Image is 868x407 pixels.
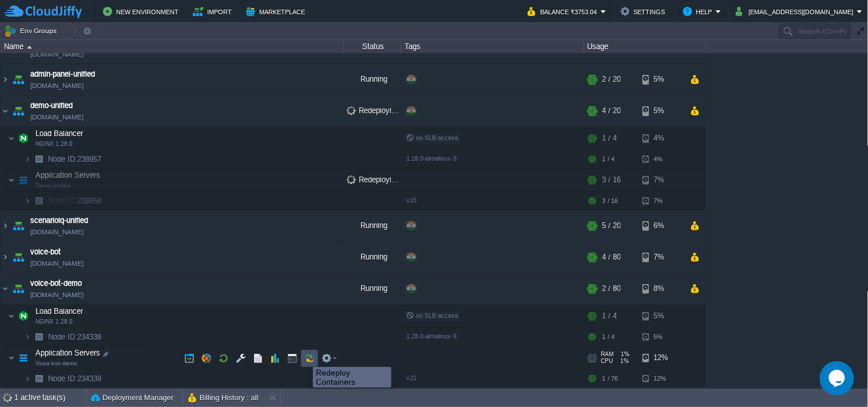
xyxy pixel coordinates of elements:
[10,64,26,95] img: AMDAwAAAACH5BAEAAAAALAAAAAABAAEAAAICRAEAOw==
[10,242,26,273] img: AMDAwAAAACH5BAEAAAAALAAAAAABAAEAAAICRAEAOw==
[344,40,401,53] div: Status
[30,80,84,91] a: [DOMAIN_NAME]
[1,210,10,241] img: AMDAwAAAACH5BAEAAAAALAAAAAABAAEAAAICRAEAOw==
[603,95,621,126] div: 4 / 20
[35,141,73,147] span: NGINX 1.28.0
[30,69,95,80] a: admin-panel-unified
[8,346,15,369] img: AMDAwAAAACH5BAEAAAAALAAAAAABAAEAAAICRAEAOw==
[246,5,308,18] button: Marketplace
[1,64,10,95] img: AMDAwAAAACH5BAEAAAAALAAAAAABAAEAAAICRAEAOw==
[603,328,615,346] div: 1 / 4
[35,318,73,325] span: NGINX 1.28.0
[30,289,84,301] a: [DOMAIN_NAME]
[585,40,706,53] div: Usage
[1,242,10,273] img: AMDAwAAAACH5BAEAAAAALAAAAAABAAEAAAICRAEAOw==
[344,242,401,273] div: Running
[618,358,629,365] span: 1%
[14,389,86,407] div: 1 active task(s)
[643,210,680,241] div: 6%
[15,305,31,328] img: AMDAwAAAACH5BAEAAAAALAAAAAABAAEAAAICRAEAOw==
[35,360,77,367] span: Voice-bot-demo
[24,328,31,346] img: AMDAwAAAACH5BAEAAAAALAAAAAABAAEAAAICRAEAOw==
[406,197,417,203] span: v15
[643,95,680,126] div: 5%
[603,64,621,95] div: 2 / 20
[406,333,457,340] span: 1.28.0-almalinux-9
[103,5,182,18] button: New Environment
[48,333,77,341] span: Node ID:
[344,64,401,95] div: Running
[30,49,84,60] a: [DOMAIN_NAME]
[603,192,618,210] div: 3 / 16
[601,351,614,358] span: RAM
[47,196,103,206] a: Node ID:238958
[8,305,15,328] img: AMDAwAAAACH5BAEAAAAALAAAAAABAAEAAAICRAEAOw==
[8,169,15,191] img: AMDAwAAAACH5BAEAAAAALAAAAAABAAEAAAICRAEAOw==
[30,278,82,289] a: voice-bot-demo
[1,273,10,304] img: AMDAwAAAACH5BAEAAAAALAAAAAABAAEAAAICRAEAOw==
[34,348,102,358] span: Application Servers
[47,196,103,206] span: 238958
[402,40,584,53] div: Tags
[643,305,680,328] div: 5%
[30,246,61,258] a: voice-bot
[621,5,669,18] button: Settings
[10,95,26,126] img: AMDAwAAAACH5BAEAAAAALAAAAAABAAEAAAICRAEAOw==
[316,368,389,386] div: Redeploy Containers
[603,150,615,168] div: 1 / 4
[10,210,26,241] img: AMDAwAAAACH5BAEAAAAALAAAAAABAAEAAAICRAEAOw==
[48,197,77,205] span: Node ID:
[47,374,103,384] span: 234339
[603,370,618,388] div: 1 / 76
[30,215,88,226] a: scenarioiq-unified
[47,154,103,164] a: Node ID:238957
[643,150,680,168] div: 4%
[736,5,857,18] button: [EMAIL_ADDRESS][DOMAIN_NAME]
[347,106,406,115] span: Redeploying...
[24,192,31,210] img: AMDAwAAAACH5BAEAAAAALAAAAAABAAEAAAICRAEAOw==
[4,5,82,19] img: CloudJiffy
[31,370,47,388] img: AMDAwAAAACH5BAEAAAAALAAAAAABAAEAAAICRAEAOw==
[528,5,601,18] button: Balance ₹3753.04
[643,346,680,369] div: 12%
[30,111,84,123] a: [DOMAIN_NAME]
[15,169,31,191] img: AMDAwAAAACH5BAEAAAAALAAAAAABAAEAAAICRAEAOw==
[24,150,31,168] img: AMDAwAAAACH5BAEAAAAALAAAAAABAAEAAAICRAEAOw==
[603,210,621,241] div: 5 / 20
[10,273,26,304] img: AMDAwAAAACH5BAEAAAAALAAAAAABAAEAAAICRAEAOw==
[34,307,85,316] a: Load BalancerNGINX 1.28.0
[31,328,47,346] img: AMDAwAAAACH5BAEAAAAALAAAAAABAAEAAAICRAEAOw==
[603,169,621,191] div: 3 / 16
[27,46,32,49] img: AMDAwAAAACH5BAEAAAAALAAAAAABAAEAAAICRAEAOw==
[34,129,85,138] a: Load BalancerNGINX 1.28.0
[47,332,103,342] a: Node ID:234338
[643,169,680,191] div: 7%
[47,332,103,342] span: 234338
[48,374,77,383] span: Node ID:
[47,154,103,164] span: 238957
[188,392,259,404] button: Billing History : all
[4,23,61,39] button: Env Groups
[34,170,102,180] span: Application Servers
[601,358,613,365] span: CPU
[643,127,680,150] div: 4%
[35,182,70,189] span: Demo-unified
[15,346,31,369] img: AMDAwAAAACH5BAEAAAAALAAAAAABAAEAAAICRAEAOw==
[30,100,73,111] a: demo-unified
[643,192,680,210] div: 7%
[347,175,406,184] span: Redeploying...
[603,273,621,304] div: 2 / 80
[344,273,401,304] div: Running
[406,134,458,141] span: no SLB access
[619,351,630,358] span: 1%
[643,242,680,273] div: 7%
[34,306,85,316] span: Load Balancer
[406,374,417,381] span: v21
[15,127,31,150] img: AMDAwAAAACH5BAEAAAAALAAAAAABAAEAAAICRAEAOw==
[603,305,617,328] div: 1 / 4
